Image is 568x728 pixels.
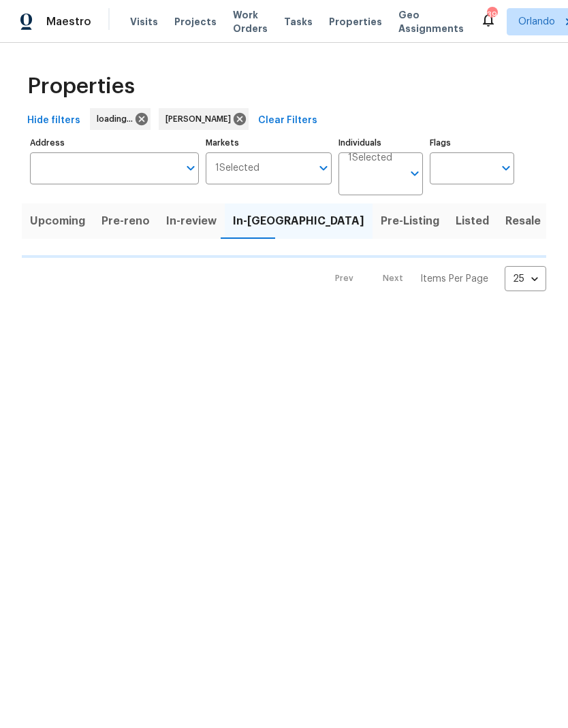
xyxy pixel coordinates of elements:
button: Open [405,164,424,183]
nav: Pagination Navigation [322,266,546,291]
p: Items Per Page [420,272,488,286]
span: Work Orders [233,8,268,35]
span: Clear Filters [258,112,317,129]
span: Resale [505,212,541,231]
button: Clear Filters [253,108,323,133]
span: Orlando [518,15,555,29]
button: Hide filters [22,108,86,133]
div: 39 [487,8,496,22]
span: Tasks [284,17,313,27]
span: 1 Selected [215,163,259,174]
span: Projects [174,15,217,29]
button: Open [314,159,333,178]
button: Open [496,159,516,178]
span: Pre-Listing [381,212,439,231]
span: In-[GEOGRAPHIC_DATA] [233,212,364,231]
label: Individuals [338,139,423,147]
label: Address [30,139,199,147]
span: Visits [130,15,158,29]
div: [PERSON_NAME] [159,108,249,130]
span: 1 Selected [348,152,392,164]
span: In-review [166,212,217,231]
span: Pre-reno [101,212,150,231]
span: Properties [27,80,135,93]
span: Upcoming [30,212,85,231]
span: Hide filters [27,112,80,129]
label: Markets [206,139,332,147]
span: Properties [329,15,382,29]
button: Open [181,159,200,178]
span: Listed [456,212,489,231]
span: [PERSON_NAME] [165,112,236,126]
label: Flags [430,139,514,147]
div: loading... [90,108,151,130]
div: 25 [505,261,546,297]
span: loading... [97,112,138,126]
span: Geo Assignments [398,8,464,35]
span: Maestro [46,15,91,29]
